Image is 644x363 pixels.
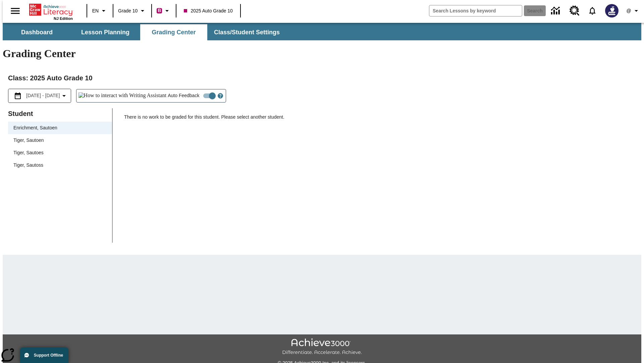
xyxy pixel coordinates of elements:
img: Achieve3000 Differentiate Accelerate Achieve [282,338,362,356]
a: Home [29,3,73,16]
div: Tiger, Sautoss [8,159,112,171]
button: Profile/Settings [623,5,644,17]
button: Select the date range menu item [11,92,68,100]
button: Language: EN, Select a language [89,5,111,17]
div: Home [29,2,73,21]
span: B [158,6,161,15]
div: Tiger, Sautoes [8,147,112,159]
span: [DATE] - [DATE] [26,92,60,99]
span: Grade 10 [118,7,138,14]
span: @ [626,7,631,14]
p: There is no work to be graded for this student. Please select another student. [124,114,636,126]
button: Select a new avatar [601,2,623,19]
h1: Grading Center [3,47,641,60]
span: EN [92,7,99,14]
button: Open Help for Writing Assistant [215,89,226,102]
a: Data Center [547,2,566,20]
span: 2025 Auto Grade 10 [184,7,232,14]
svg: Collapse Date Range Filter [60,92,68,100]
div: Enrichment, Sautoen [8,122,112,134]
button: Lesson Planning [72,24,139,40]
span: Enrichment, Sautoen [13,124,107,131]
img: How to interact with Writing Assistant [78,92,167,99]
span: Tiger, Sautoss [13,162,107,169]
button: Grading Center [140,24,207,40]
a: Notifications [584,2,601,19]
button: Class/Student Settings [209,24,285,40]
span: Tiger, Sautoen [13,137,107,144]
button: Grade: Grade 10, Select a grade [115,5,149,17]
span: Tiger, Sautoes [13,149,107,156]
button: Boost Class color is violet red. Change class color [154,5,174,17]
h2: Class : 2025 Auto Grade 10 [8,73,636,83]
div: Tiger, Sautoen [8,134,112,147]
button: Dashboard [3,24,70,40]
span: Support Offline [34,353,63,358]
input: search field [429,5,522,16]
p: Student [8,108,112,119]
span: NJ Edition [54,16,73,21]
span: Auto Feedback [168,92,199,99]
button: Open side menu [5,1,25,21]
div: SubNavbar [3,23,641,40]
img: Avatar [605,4,619,17]
button: Support Offline [20,348,68,363]
a: Resource Center, Will open in new tab [566,2,584,20]
div: SubNavbar [3,24,286,40]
